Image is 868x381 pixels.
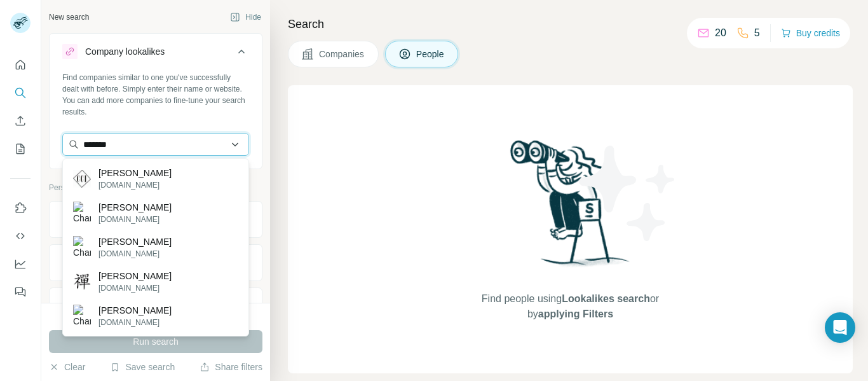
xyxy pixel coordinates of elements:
p: [PERSON_NAME] [98,270,172,282]
p: [PERSON_NAME] [98,235,172,248]
img: Surfe Illustration - Woman searching with binoculars [505,137,637,279]
button: Feedback [10,281,31,303]
div: Open Intercom Messenger [825,312,855,343]
img: Surfe Illustration - Stars [571,136,685,251]
img: Chan [73,305,91,328]
span: applying Filters [538,308,613,319]
button: Search [10,81,31,104]
button: Use Surfe on LinkedIn [10,197,31,219]
button: Enrich CSV [10,109,31,132]
button: Clear [49,361,85,373]
p: [DOMAIN_NAME] [98,317,172,328]
span: Companies [319,48,365,60]
button: Save search [110,361,175,373]
img: Chan [73,236,91,259]
button: Hide [221,8,270,27]
p: [PERSON_NAME] [98,167,172,179]
button: Seniority [50,247,262,278]
p: [DOMAIN_NAME] [98,214,172,225]
div: Company lookalikes [85,45,165,58]
p: [DOMAIN_NAME] [98,179,172,191]
p: Personal information [49,182,262,193]
img: Chan [73,170,91,188]
p: 5 [754,25,760,41]
div: Find companies similar to one you've successfully dealt with before. Simply enter their name or w... [62,72,249,118]
span: People [416,48,445,60]
img: Chan [73,202,91,225]
button: Use Surfe API [10,225,31,247]
p: [DOMAIN_NAME] [98,248,172,260]
button: Job title [50,204,262,235]
button: Buy credits [781,24,840,42]
span: Lookalikes search [562,293,650,304]
img: Chan [73,273,91,291]
p: [PERSON_NAME] [98,201,172,214]
p: [DOMAIN_NAME] [98,282,172,294]
button: Share filters [200,361,262,373]
button: My lists [10,137,31,160]
span: Find people using or by [468,291,672,322]
p: 20 [715,25,726,41]
button: Company lookalikes [50,36,262,72]
button: Dashboard [10,253,31,275]
button: Department [50,291,262,321]
button: Quick start [10,53,31,76]
div: New search [49,11,89,23]
h4: Search [288,15,853,33]
p: [PERSON_NAME] [98,304,172,317]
